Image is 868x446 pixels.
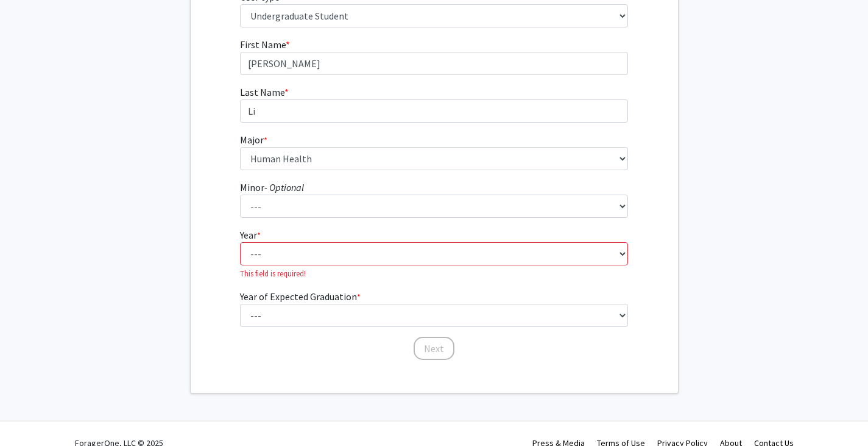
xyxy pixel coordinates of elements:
[9,391,52,437] iframe: Chat
[414,337,454,360] button: Next
[240,268,628,279] p: This field is required!
[240,289,361,304] label: Year of Expected Graduation
[240,180,304,195] label: Minor
[264,181,304,193] i: - Optional
[240,132,267,147] label: Major
[240,86,284,98] span: Last Name
[240,228,261,242] label: Year
[240,38,286,51] span: First Name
